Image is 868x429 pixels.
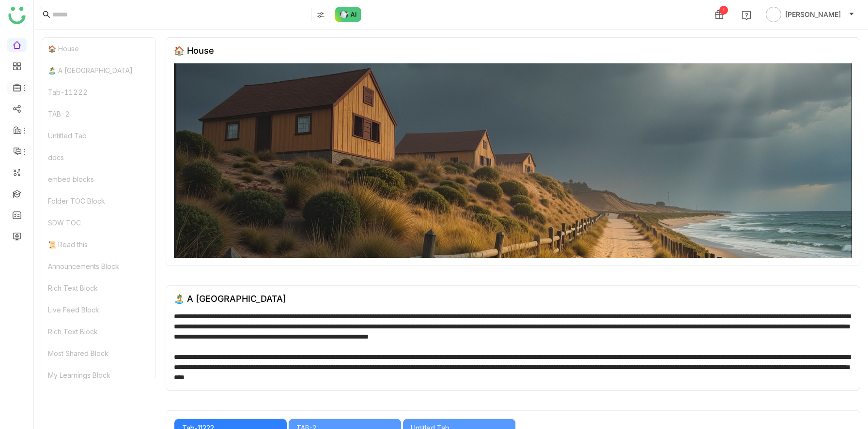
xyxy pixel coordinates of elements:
img: help.svg [742,11,751,20]
div: SDW TOC [42,212,155,234]
img: 68553b2292361c547d91f02a [174,63,852,258]
div: 1 [719,6,728,15]
div: Untitled Tab [42,125,155,147]
img: search-type.svg [317,11,325,19]
img: logo [8,7,26,24]
div: Folder TOC Block [42,190,155,212]
img: ask-buddy-normal.svg [335,7,361,22]
div: Most Shared Block [42,342,155,364]
div: docs [42,147,155,168]
span: [PERSON_NAME] [785,9,841,20]
div: embed blocks [42,168,155,190]
div: 🏝️ A [GEOGRAPHIC_DATA] [42,59,155,81]
div: Rich Text Block [42,321,155,342]
div: 🏠 House [174,45,214,56]
div: Live Feed Block [42,299,155,321]
div: Announcements Block [42,255,155,277]
div: TAB-2 [42,103,155,125]
div: 📜 Read this [42,234,155,255]
div: 🏝️ A [GEOGRAPHIC_DATA] [174,294,286,304]
div: Rich Text Block [42,277,155,299]
div: Tab-11222 [42,81,155,103]
div: 🏠 House [42,38,155,59]
div: My Learnings Block [42,364,155,386]
img: avatar [766,7,781,22]
button: [PERSON_NAME] [764,7,856,22]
